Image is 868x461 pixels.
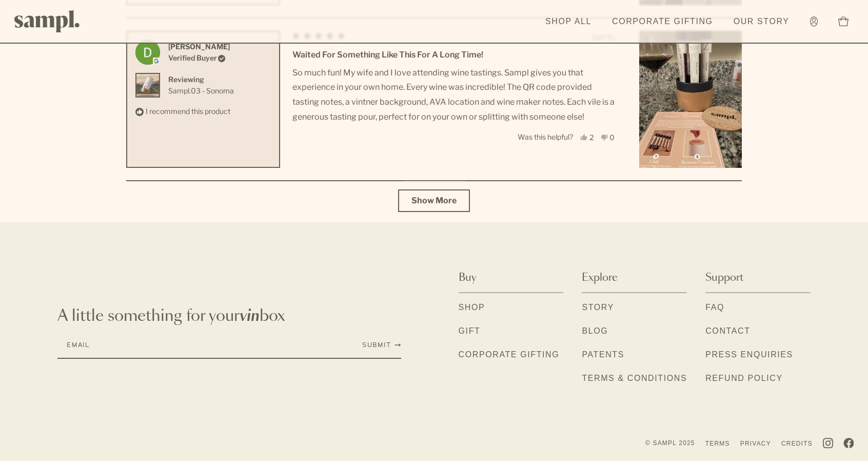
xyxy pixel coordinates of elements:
[398,189,470,212] button: Show more reviews
[292,48,615,62] div: Waited for something like this for a long time!
[168,74,234,85] div: Reviewing
[168,52,230,64] div: Verified Buyer
[645,437,813,449] ul: policy links
[57,307,401,325] p: A little something for your box
[705,372,783,386] a: Refund Policy
[781,439,813,448] a: Credits
[580,133,594,141] button: 2
[292,66,615,125] p: So much fun! My wife and I love attending wine tastings. Sampl gives you that experience in your ...
[705,325,750,338] a: Contact
[639,31,742,168] img: Customer-uploaded image, show more details
[135,40,160,65] img: Profile picture for Dan O.
[607,10,718,33] a: Corporate Gifting
[153,57,160,65] img: google logo
[823,438,833,448] img: Instagram
[582,271,618,285] span: Explore
[705,349,793,362] a: Press Enquiries
[823,438,854,448] ul: social links
[705,271,743,285] span: Support
[240,309,260,324] em: vin
[582,263,687,293] button: Explore
[705,301,724,315] a: FAQ
[168,85,234,97] a: View Sampl.03 - Sonoma
[582,372,687,386] a: Terms & Conditions
[645,439,695,447] li: © Sampl 2025
[728,10,795,33] a: Our Story
[582,301,614,315] a: Story
[459,293,564,378] div: Buy
[168,42,230,51] strong: [PERSON_NAME]
[540,10,597,33] a: Shop All
[582,349,624,362] a: Patents
[740,439,771,448] a: Privacy
[843,438,854,448] img: Facebook
[459,349,560,362] a: Corporate Gifting
[518,132,573,141] span: Was this helpful?
[705,439,730,448] a: Terms
[582,325,608,338] a: Blog
[459,301,485,315] a: Shop
[362,341,401,349] button: Submit Newsletter Signup
[459,325,481,338] a: Gift
[14,10,80,32] img: Sampl logo
[459,271,476,285] span: Buy
[601,133,615,141] button: 0
[459,263,564,293] button: Buy
[411,196,457,205] span: Show More
[582,293,687,402] div: Explore
[146,107,230,116] span: I recommend this product
[705,263,811,293] button: Support
[705,293,811,402] div: Support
